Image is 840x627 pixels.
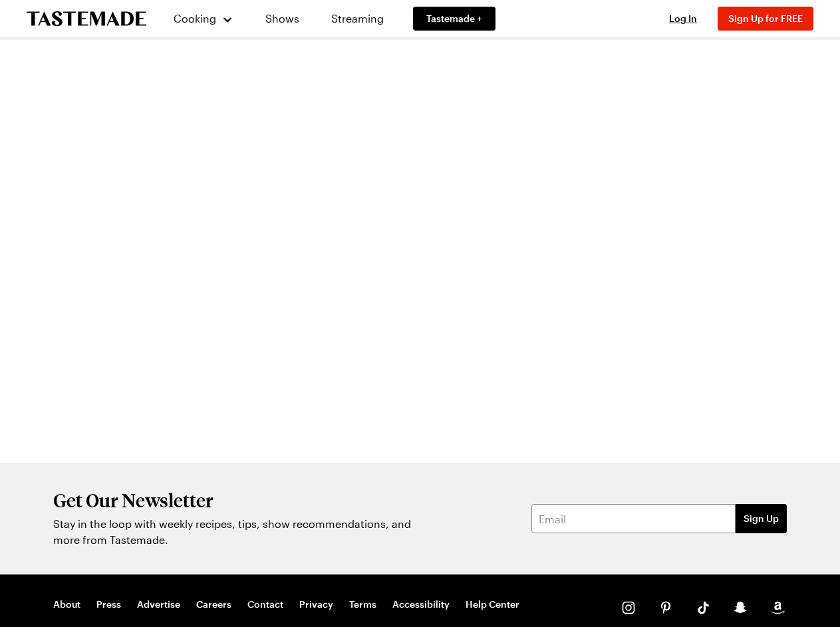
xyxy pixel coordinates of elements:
a: Contact [247,598,283,610]
span: Log In [669,13,697,24]
button: Log In [656,12,710,25]
span: Tastemade + [426,12,482,25]
a: Help Center [466,598,519,610]
a: Privacy [299,598,333,610]
a: Advertise [137,598,180,610]
a: To Tastemade Home Page [27,11,146,27]
h2: Get Our Newsletter [53,489,419,511]
a: Tastemade + [413,7,495,31]
a: Accessibility [392,598,450,610]
span: Sign Up for FREE [728,13,803,24]
a: Press [96,598,121,610]
button: Sign Up for FREE [718,7,813,31]
button: Cooking [173,3,233,35]
input: Email [531,504,736,533]
button: Sign Up [736,504,787,533]
span: Cooking [174,12,216,25]
p: Stay in the loop with weekly recipes, tips, show recommendations, and more from Tastemade. [53,516,419,548]
a: Terms [349,598,376,610]
a: About [53,598,80,610]
span: Sign Up [744,512,779,525]
a: Careers [196,598,231,610]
